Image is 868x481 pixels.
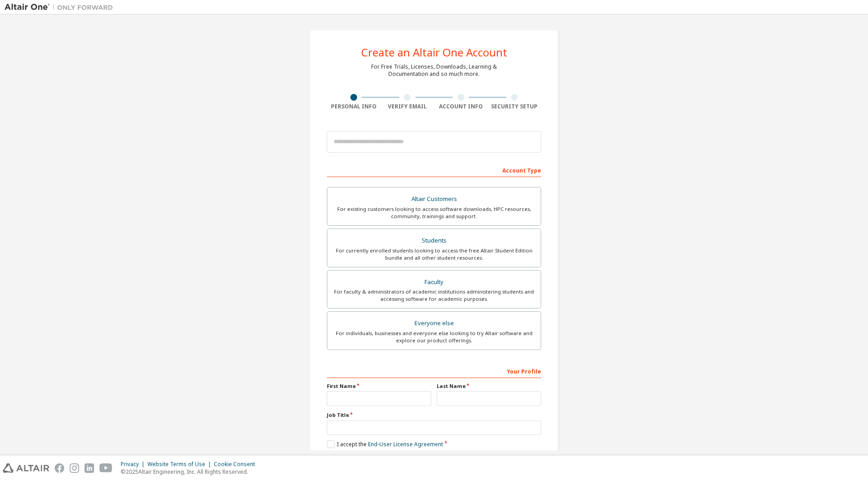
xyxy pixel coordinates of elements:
label: First Name [327,383,431,390]
div: Cookie Consent [214,461,260,468]
div: For individuals, businesses and everyone else looking to try Altair software and explore our prod... [333,330,535,344]
div: Privacy [121,461,147,468]
a: End-User License Agreement [368,440,443,448]
div: Students [333,234,535,247]
div: Your Profile [327,364,541,378]
div: For faculty & administrators of academic institutions administering students and accessing softwa... [333,288,535,303]
p: © 2025 Altair Engineering, Inc. All Rights Reserved. [121,468,260,476]
div: Verify Email [381,103,434,110]
div: Faculty [333,276,535,289]
div: Personal Info [327,103,381,110]
img: facebook.svg [55,463,64,473]
img: youtube.svg [99,463,113,473]
img: linkedin.svg [85,463,94,473]
div: For currently enrolled students looking to access the free Altair Student Edition bundle and all ... [333,247,535,262]
div: Website Terms of Use [147,461,214,468]
label: I accept the [327,440,443,448]
div: For existing customers looking to access software downloads, HPC resources, community, trainings ... [333,205,535,220]
div: Security Setup [488,103,542,110]
img: instagram.svg [70,463,79,473]
label: Job Title [327,411,541,419]
div: Create an Altair One Account [361,47,507,58]
div: Everyone else [333,317,535,330]
img: altair_logo.svg [3,463,49,473]
div: Altair Customers [333,193,535,205]
div: Account Type [327,163,541,177]
img: Altair One [5,3,118,12]
label: Last Name [437,383,541,390]
div: For Free Trials, Licenses, Downloads, Learning & Documentation and so much more. [371,63,497,78]
div: Account Info [434,103,488,110]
